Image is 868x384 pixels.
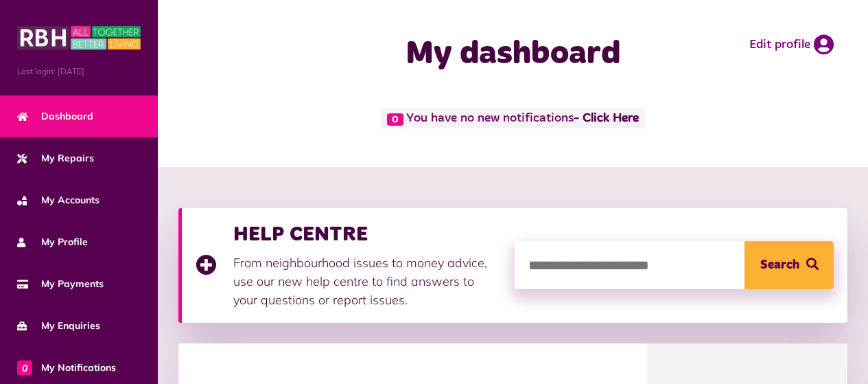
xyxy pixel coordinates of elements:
button: Search [744,241,834,289]
span: Dashboard [17,109,93,124]
span: 0 [387,113,403,126]
span: Last login: [DATE] [17,65,141,78]
span: My Profile [17,235,88,249]
span: My Enquiries [17,319,100,333]
span: 0 [17,360,32,375]
a: - Click Here [574,113,639,125]
span: My Accounts [17,193,99,207]
span: My Repairs [17,151,94,166]
span: My Payments [17,277,104,291]
a: Edit profile [749,34,834,55]
h3: HELP CENTRE [233,222,501,247]
img: MyRBH [17,24,141,52]
span: You have no new notifications [381,109,645,128]
span: Search [760,241,799,289]
h1: My dashboard [349,34,677,74]
span: My Notifications [17,361,116,375]
p: From neighbourhood issues to money advice, use our new help centre to find answers to your questi... [233,253,501,309]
